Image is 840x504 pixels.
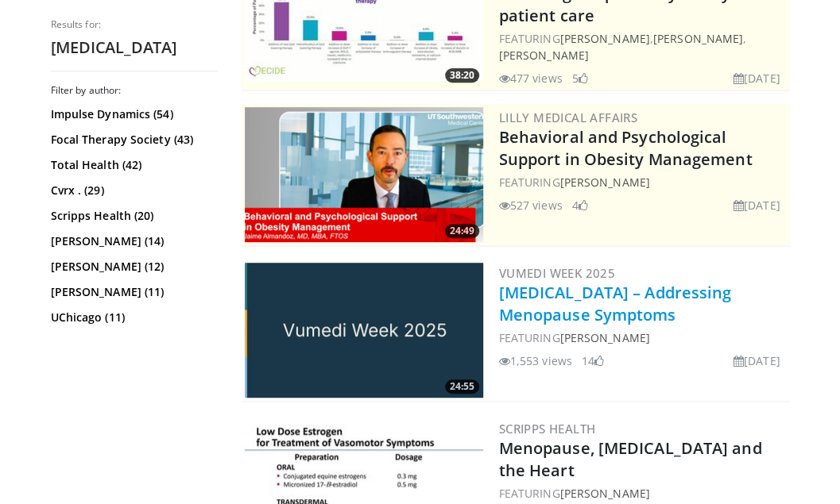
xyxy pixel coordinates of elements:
a: [MEDICAL_DATA] – Addressing Menopause Symptoms [499,282,732,325]
a: Impulse Dynamics (54) [51,106,214,122]
h3: Filter by author: [51,84,218,97]
a: 24:49 [245,107,483,242]
a: Vumedi Week 2025 [499,265,615,281]
a: Focal Therapy Society (43) [51,132,214,148]
a: [PERSON_NAME] (14) [51,233,214,249]
a: [PERSON_NAME] [499,48,589,63]
li: 4 [572,197,588,214]
a: Scripps Health [499,421,596,437]
span: 38:20 [445,68,479,83]
a: UChicago (11) [51,310,214,325]
p: Results for: [51,18,218,31]
img: da486970-7435-4ae4-a18a-5711cf85bad7.png.300x170_q85_crop-smart_upscale.jpg [245,263,483,398]
a: [PERSON_NAME] (12) [51,259,214,275]
a: Menopause, [MEDICAL_DATA] and the Heart [499,437,762,481]
li: 1,553 views [499,352,572,369]
a: [PERSON_NAME] [653,31,743,46]
a: Scripps Health (20) [51,208,214,224]
a: Behavioral and Psychological Support in Obesity Management [499,126,753,170]
li: [DATE] [734,352,780,369]
li: 477 views [499,70,563,87]
a: [PERSON_NAME] [559,31,649,46]
a: Lilly Medical Affairs [499,110,637,125]
a: Cvrx . (29) [51,183,214,198]
li: 527 views [499,197,563,214]
li: 14 [582,352,604,369]
span: 24:55 [445,379,479,394]
img: ba3304f6-7838-4e41-9c0f-2e31ebde6754.png.300x170_q85_crop-smart_upscale.png [245,107,483,242]
li: [DATE] [734,197,780,214]
li: 5 [572,70,588,87]
div: FEATURING [499,174,787,190]
h2: [MEDICAL_DATA] [51,37,218,58]
div: FEATURING , , [499,30,787,63]
li: [DATE] [734,70,780,87]
div: FEATURING [499,329,787,346]
span: 24:49 [445,224,479,238]
a: [PERSON_NAME] [559,486,649,501]
a: [PERSON_NAME] [559,330,649,345]
a: [PERSON_NAME] (11) [51,284,214,300]
a: 24:55 [245,263,483,398]
a: [PERSON_NAME] [559,175,649,190]
a: Total Health (42) [51,157,214,173]
div: FEATURING [499,485,787,502]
